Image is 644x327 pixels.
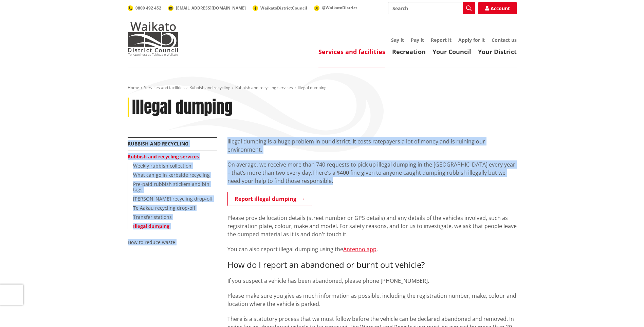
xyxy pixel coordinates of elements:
[227,277,517,285] p: If you suspect a vehicle has been abandoned, please phone [PHONE_NUMBER].
[133,205,195,211] a: Te Aakau recycling drop-off
[133,214,172,220] a: Transfer stations
[133,195,213,202] a: [PERSON_NAME] recycling drop-off
[133,181,209,193] a: Pre-paid rubbish stickers and bin tags
[168,5,246,11] a: [EMAIL_ADDRESS][DOMAIN_NAME]
[133,162,191,169] a: Weekly rubbish collection
[227,137,517,154] p: Illegal dumping is a huge problem in our district. It costs ratepayers a lot of money and is ruin...
[411,37,424,43] a: Pay it
[492,37,517,43] a: Contact us
[478,2,517,14] a: Account
[227,292,517,308] p: Please make sure you give as much information as possible, including the registration number, mak...
[478,48,517,56] a: Your District
[227,160,517,185] p: On average, we receive more than 740 requests to pick up illegal dumping in the [GEOGRAPHIC_DATA]...
[458,37,485,43] a: Apply for it
[128,239,175,245] a: How to reduce waste
[133,223,169,229] a: Illegal dumping
[431,37,452,43] a: Report it
[128,22,179,56] img: Waikato District Council - Te Kaunihera aa Takiwaa o Waikato
[318,48,385,56] a: Services and facilities
[392,48,426,56] a: Recreation
[227,260,517,270] h3: How do I report an abandoned or burnt out vehicle?
[314,5,357,11] a: @WaikatoDistrict
[260,5,307,11] span: WaikatoDistrictCouncil
[128,5,161,11] a: 0800 492 452
[128,85,517,91] nav: breadcrumb
[253,5,307,11] a: WaikatoDistrictCouncil
[227,169,505,185] span: There’s a $400 fine given to anyone caught dumping rubbish illegally but we need your help to fin...
[132,98,233,117] h1: Illegal dumping
[343,245,376,253] a: Antenno app
[322,5,357,11] span: @WaikatoDistrict
[227,214,517,238] p: Please provide location details (street number or GPS details) and any details of the vehicles in...
[176,5,246,11] span: [EMAIL_ADDRESS][DOMAIN_NAME]
[227,245,517,253] p: You can also report illegal dumping using the .
[388,2,475,14] input: Search input
[128,140,188,147] a: Rubbish and recycling
[391,37,404,43] a: Say it
[227,192,312,206] a: Report illegal dumping
[433,48,471,56] a: Your Council
[144,85,185,90] a: Services and facilities
[135,5,161,11] span: 0800 492 452
[133,172,210,178] a: What can go in kerbside recycling
[298,85,327,90] span: Illegal dumping
[189,85,231,90] a: Rubbish and recycling
[235,85,293,90] a: Rubbish and recycling services
[128,85,139,90] a: Home
[128,153,199,160] a: Rubbish and recycling services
